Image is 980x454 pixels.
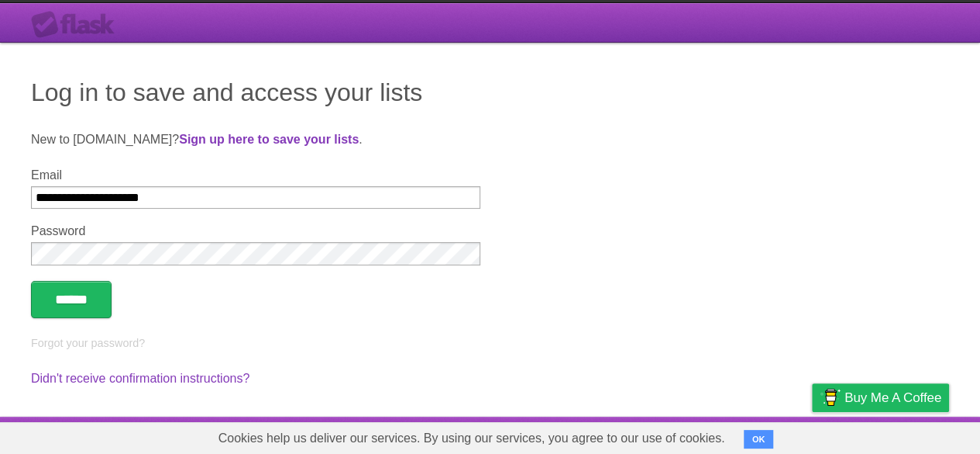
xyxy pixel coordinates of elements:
[31,11,124,39] div: Flask
[851,421,949,450] a: Suggest a feature
[739,421,773,450] a: Terms
[31,337,145,349] a: Forgot your password?
[31,74,949,111] h1: Log in to save and access your lists
[744,430,774,449] button: OK
[179,133,359,146] a: Sign up here to save your lists
[31,224,480,238] label: Password
[820,384,841,411] img: Buy me a coffee
[812,383,949,412] a: Buy me a coffee
[844,384,941,411] span: Buy me a coffee
[792,421,832,450] a: Privacy
[31,372,249,385] a: Didn't receive confirmation instructions?
[657,421,720,450] a: Developers
[31,168,480,182] label: Email
[606,421,638,450] a: About
[31,130,949,149] p: New to [DOMAIN_NAME]? .
[203,423,741,454] span: Cookies help us deliver our services. By using our services, you agree to our use of cookies.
